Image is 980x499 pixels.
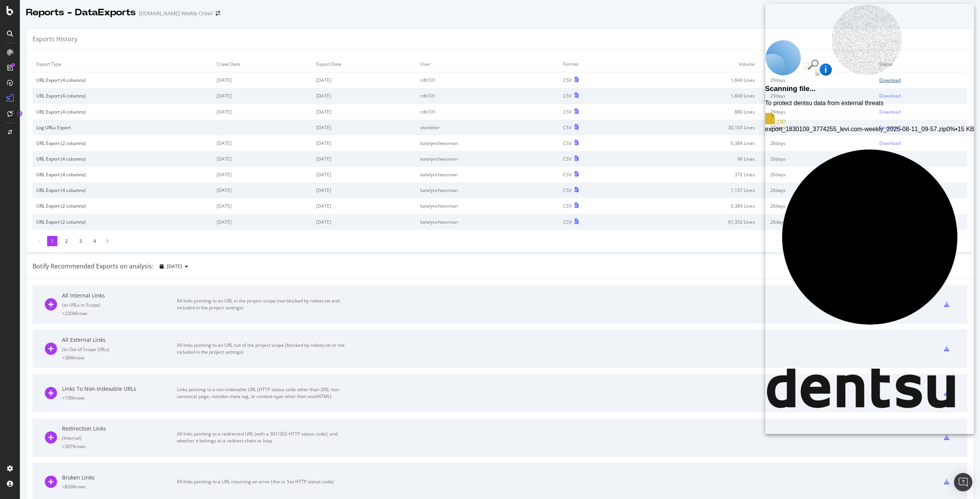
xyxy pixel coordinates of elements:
[26,6,136,19] div: Reports - DataExports
[312,104,416,120] td: [DATE]
[312,120,416,135] td: [DATE]
[33,56,213,72] td: Export Type
[633,72,766,88] td: 1,849 Lines
[62,385,177,393] div: Links To Non-Indexable URLs
[563,124,572,131] div: CSV
[633,56,766,72] td: Volume
[563,156,572,162] div: CSV
[75,236,86,246] li: 3
[62,354,177,361] div: = 38M rows
[312,167,416,182] td: [DATE]
[90,236,100,246] li: 4
[563,109,572,115] div: CSV
[416,56,559,72] td: User
[62,395,177,401] div: = 15M rows
[312,135,416,151] td: [DATE]
[36,203,209,209] div: URL Export (2 columns)
[633,135,766,151] td: 6,384 Lines
[312,198,416,214] td: [DATE]
[62,302,177,308] div: ( to URLs in Scope )
[563,203,572,209] div: CSV
[944,435,949,440] div: csv-export
[62,336,177,344] div: All External Links
[213,214,312,230] td: [DATE]
[36,93,209,99] div: URL Export (4 columns)
[563,93,572,99] div: CSV
[563,77,572,83] div: CSV
[16,110,23,117] div: Tooltip anchor
[563,171,572,178] div: CSV
[312,88,416,104] td: [DATE]
[177,297,349,311] div: All links pointing to an URL in the project scope (not blocked by robots.txt and included in the ...
[213,198,312,214] td: [DATE]
[62,346,177,353] div: ( to Out of Scope URLs )
[36,109,209,115] div: URL Export (4 columns)
[62,435,177,441] div: ( Internal )
[33,35,77,44] div: Exports History
[167,263,182,270] span: 2025 Aug. 7th
[213,182,312,198] td: [DATE]
[633,214,766,230] td: 61,352 Lines
[36,171,209,178] div: URL Export (4 columns)
[213,104,312,120] td: [DATE]
[62,474,177,481] div: Broken Links
[312,56,416,72] td: Export Date
[33,262,154,271] div: Botify Recommended Exports on analysis:
[312,182,416,198] td: [DATE]
[416,182,559,198] td: katelyncheesman
[633,120,766,135] td: 30,103 Lines
[177,431,349,444] div: All links pointing to a redirected URL (with a 301/302 HTTP status code), and whether it belongs ...
[177,342,349,356] div: All links pointing to an URL out of the project scope (blocked by robots.txt or not included in t...
[563,219,572,225] div: CSV
[36,219,209,225] div: URL Export (2 columns)
[633,151,766,167] td: 96 Lines
[36,140,209,146] div: URL Export (2 columns)
[416,198,559,214] td: katelyncheesman
[312,72,416,88] td: [DATE]
[62,425,177,432] div: Redirection Links
[36,156,209,162] div: URL Export (4 columns)
[36,124,209,131] div: Log URLs Export
[633,182,766,198] td: 1,157 Lines
[36,77,209,83] div: URL Export (4 columns)
[177,478,349,485] div: All links pointing to a URL returning an error (4xx or 5xx HTTP status code)
[213,88,312,104] td: [DATE]
[213,167,312,182] td: [DATE]
[177,386,349,400] div: Links pointing to a non-indexable URL (HTTP status code other than 200, non-canonical page, noind...
[633,88,766,104] td: 1,849 Lines
[36,187,209,193] div: URL Export (4 columns)
[563,187,572,193] div: CSV
[563,140,572,146] div: CSV
[47,236,57,246] li: 1
[416,72,559,88] td: rdh101
[312,214,416,230] td: [DATE]
[62,310,177,317] div: = 230M rows
[633,198,766,214] td: 6,384 Lines
[416,120,559,135] td: ebrekher
[213,135,312,151] td: [DATE]
[633,167,766,182] td: 372 Lines
[62,292,177,299] div: All Internal Links
[139,10,212,17] div: [DOMAIN_NAME] Weekly Crawl
[61,236,72,246] li: 2
[157,260,191,273] button: [DATE]
[416,135,559,151] td: katelyncheesman
[559,56,633,72] td: Format
[633,104,766,120] td: 880 Lines
[213,151,312,167] td: [DATE]
[213,56,312,72] td: Crawl Date
[62,483,177,490] div: = 826K rows
[416,151,559,167] td: katelyncheesman
[416,104,559,120] td: rdh101
[213,72,312,88] td: [DATE]
[416,88,559,104] td: rdh101
[944,479,949,484] div: csv-export
[416,167,559,182] td: katelyncheesman
[216,11,220,16] div: arrow-right-arrow-left
[312,151,416,167] td: [DATE]
[213,120,312,135] td: -
[416,214,559,230] td: katelyncheesman
[954,473,972,491] div: Open Intercom Messenger
[62,443,177,450] div: = 307K rows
